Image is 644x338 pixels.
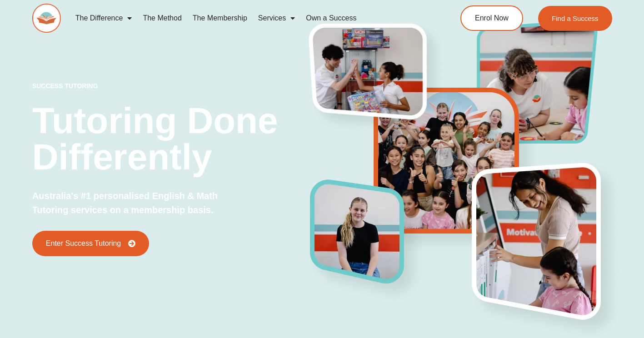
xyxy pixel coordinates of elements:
a: The Difference [70,8,138,29]
a: Enter Success Tutoring [32,231,149,256]
p: success tutoring [32,83,310,89]
a: Enrol Now [460,5,523,31]
a: Services [253,8,300,29]
span: Enter Success Tutoring [46,240,121,247]
a: Find a Success [538,6,612,31]
span: Enrol Now [475,15,509,22]
h2: Tutoring Done Differently [32,103,310,175]
a: Own a Success [300,8,362,29]
a: The Method [137,8,187,29]
p: Australia's #1 personalised English & Math Tutoring services on a membership basis. [32,189,235,217]
span: Find a Success [552,15,599,22]
a: The Membership [187,8,253,29]
nav: Menu [70,8,428,29]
